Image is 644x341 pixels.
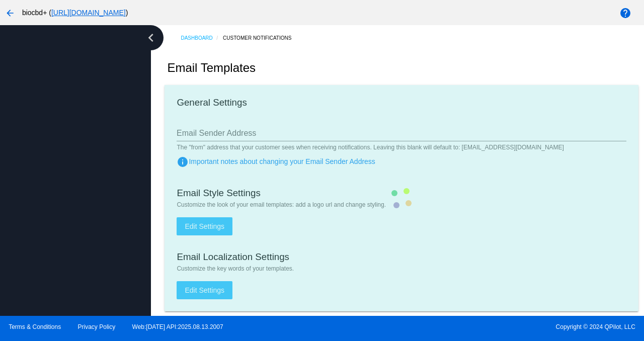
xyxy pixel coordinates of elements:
[78,323,116,330] a: Privacy Policy
[331,323,635,330] span: Copyright © 2024 QPilot, LLC
[167,61,256,75] h2: Email Templates
[132,323,223,330] a: Web:[DATE] API:2025.08.13.2007
[143,30,159,46] i: chevron_left
[9,323,61,330] a: Terms & Conditions
[22,9,128,17] span: biocbd+ ( )
[51,9,126,17] a: [URL][DOMAIN_NAME]
[181,30,223,46] a: Dashboard
[4,7,16,19] mat-icon: arrow_back
[619,7,631,19] mat-icon: help
[223,30,300,46] a: Customer Notifications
